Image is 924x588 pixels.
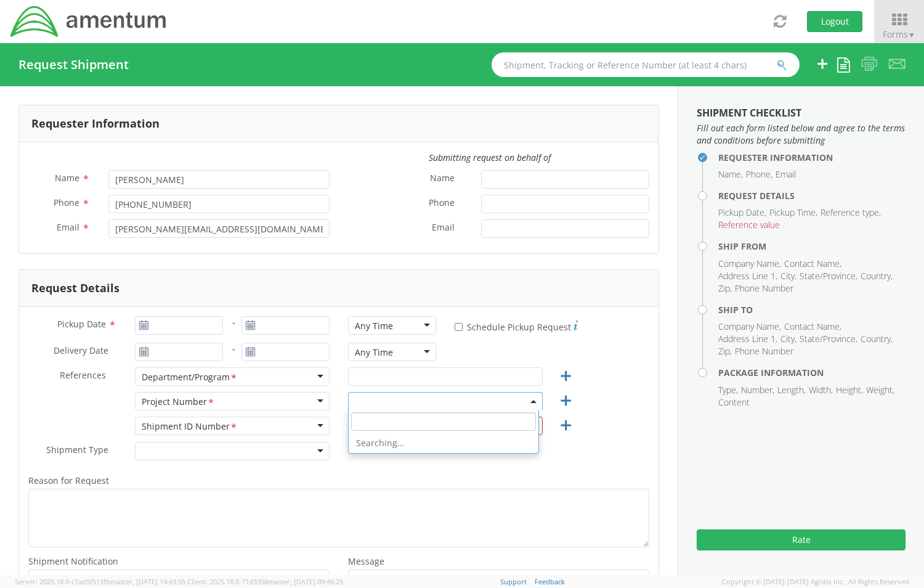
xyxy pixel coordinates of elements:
[746,168,772,181] li: Phone
[866,384,894,396] li: Weight
[54,197,79,208] span: Phone
[535,577,565,586] a: Feedback
[18,58,129,71] h4: Request Shipment
[777,384,806,396] li: Length
[836,384,863,396] li: Height
[718,206,766,219] li: Pickup Date
[776,168,796,181] li: Email
[718,396,750,409] li: Content
[54,345,108,359] span: Delivery Date
[110,577,185,586] span: master, [DATE] 14:43:55
[142,420,238,433] div: Shipment ID Number
[883,28,915,40] span: Forms
[718,368,906,377] h4: Package Information
[908,30,915,40] span: ▼
[769,206,817,219] li: Pickup Time
[718,282,732,295] li: Zip
[46,444,108,458] span: Shipment Type
[718,191,906,200] h4: Request Details
[268,577,343,586] span: master, [DATE] 09:46:25
[455,323,463,331] input: Schedule Pickup Request
[861,270,893,282] li: Country
[31,282,120,295] h3: Request Details
[492,52,800,77] input: Shipment, Tracking or Reference Number (at least 4 chars)
[718,270,777,282] li: Address Line 1
[718,384,738,396] li: Type
[187,577,343,586] span: Client: 2025.18.0-71d3358
[861,333,893,345] li: Country
[355,320,393,332] div: Any Time
[349,433,538,453] li: Searching…
[718,168,743,181] li: Name
[718,321,781,333] li: Company Name
[821,206,881,219] li: Reference type
[697,529,906,550] button: Rate
[784,321,841,333] li: Contact Name
[800,270,857,282] li: State/Province
[430,172,455,186] span: Name
[735,282,793,295] li: Phone Number
[800,333,857,345] li: State/Province
[780,270,796,282] li: City
[31,118,160,130] h3: Requester Information
[718,333,777,345] li: Address Line 1
[28,555,118,567] span: Shipment Notification
[57,221,79,233] span: Email
[142,396,215,409] div: Project Number
[429,197,455,211] span: Phone
[718,153,906,162] h4: Requester Information
[432,221,455,235] span: Email
[9,4,168,39] img: dyn-intl-logo-049831509241104b2a82.png
[741,384,774,396] li: Number
[60,369,106,381] span: References
[735,345,793,357] li: Phone Number
[718,242,906,251] h4: Ship From
[142,371,238,384] div: Department/Program
[429,152,551,163] i: Submitting request on behalf of
[55,172,79,184] span: Name
[455,319,578,333] label: Schedule Pickup Request
[28,475,109,486] span: Reason for Request
[807,11,862,32] button: Logout
[355,346,393,359] div: Any Time
[697,108,906,119] h3: Shipment Checklist
[718,305,906,314] h4: Ship To
[15,577,185,586] span: Server: 2025.18.0-c7ad5f513fb
[784,258,841,270] li: Contact Name
[697,122,906,147] span: Fill out each form listed below and agree to the terms and conditions before submitting
[718,345,732,357] li: Zip
[57,318,106,330] span: Pickup Date
[780,333,796,345] li: City
[348,555,384,567] span: Message
[722,577,909,587] span: Copyright © [DATE]-[DATE] Agistix Inc., All Rights Reserved
[500,577,527,586] a: Support
[718,258,781,270] li: Company Name
[718,219,780,231] li: Reference value
[809,384,833,396] li: Width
